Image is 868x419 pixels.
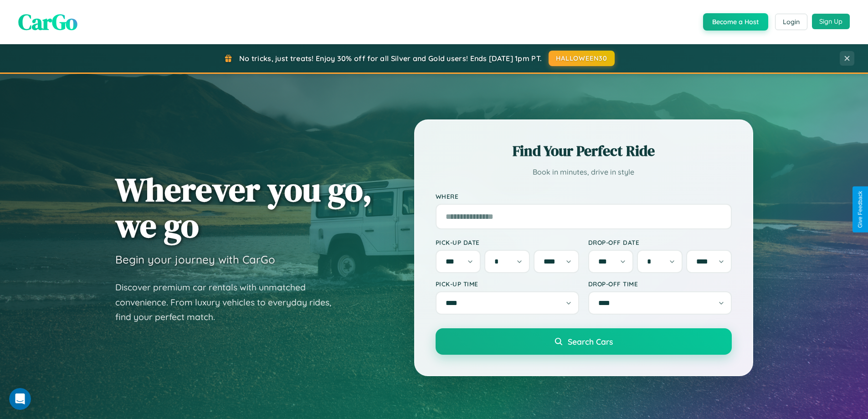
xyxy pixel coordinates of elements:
label: Where [436,192,732,200]
button: HALLOWEEN30 [549,51,615,66]
span: CarGo [18,7,77,37]
iframe: Intercom live chat [9,388,31,410]
button: Become a Host [703,13,768,31]
p: Discover premium car rentals with unmatched convenience. From luxury vehicles to everyday rides, ... [115,280,343,325]
label: Pick-up Date [436,238,579,246]
h3: Begin your journey with CarGo [115,253,275,266]
button: Login [775,14,807,30]
h1: Wherever you go, we go [115,171,372,243]
label: Pick-up Time [436,280,579,288]
label: Drop-off Time [588,280,732,288]
p: Book in minutes, drive in style [436,166,732,179]
h2: Find Your Perfect Ride [436,141,732,161]
div: Give Feedback [857,191,863,228]
button: Search Cars [436,328,732,355]
button: Sign Up [812,14,850,29]
span: No tricks, just treats! Enjoy 30% off for all Silver and Gold users! Ends [DATE] 1pm PT. [239,54,542,63]
label: Drop-off Date [588,238,732,246]
span: Search Cars [568,336,613,347]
